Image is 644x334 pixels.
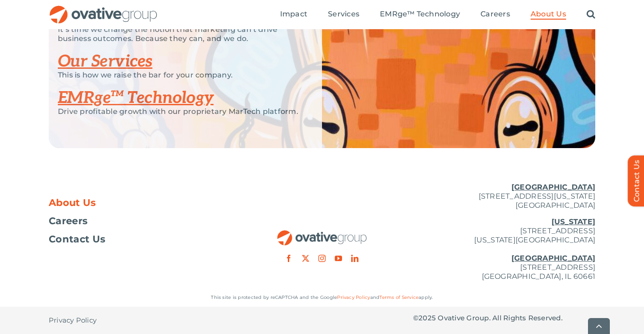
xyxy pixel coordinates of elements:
span: Impact [280,10,307,19]
span: About Us [531,10,566,19]
span: Services [328,10,359,19]
span: About Us [49,198,96,207]
nav: Footer - Privacy Policy [49,307,231,334]
u: [US_STATE] [552,217,595,226]
a: OG_Full_horizontal_RGB [49,5,158,13]
span: Privacy Policy [49,316,97,325]
p: It’s time we change the notion that marketing can’t drive business outcomes. Because they can, an... [58,25,299,43]
span: Careers [480,10,510,19]
a: Impact [280,10,307,20]
a: youtube [335,255,342,262]
a: About Us [531,10,566,20]
a: EMRge™ Technology [380,10,460,20]
span: Careers [49,216,87,226]
a: EMRge™ Technology [58,88,214,108]
a: Contact Us [49,235,231,244]
p: This site is protected by reCAPTCHA and the Google and apply. [49,293,595,302]
a: instagram [318,255,326,262]
a: linkedin [351,255,358,262]
span: Contact Us [49,235,105,244]
u: [GEOGRAPHIC_DATA] [511,254,595,262]
a: twitter [302,255,309,262]
a: facebook [285,255,292,262]
a: Careers [480,10,510,20]
a: OG_Full_horizontal_RGB [276,229,368,238]
a: Our Services [58,51,153,72]
a: Terms of Service [379,294,419,300]
a: Search [587,10,595,20]
a: Services [328,10,359,20]
p: Drive profitable growth with our proprietary MarTech platform. [58,107,299,116]
p: This is how we raise the bar for your company. [58,71,299,80]
u: [GEOGRAPHIC_DATA] [511,183,595,191]
a: Careers [49,216,231,226]
span: EMRge™ Technology [380,10,460,19]
p: [STREET_ADDRESS][US_STATE] [GEOGRAPHIC_DATA] [413,183,595,210]
nav: Footer Menu [49,198,231,244]
p: © Ovative Group. All Rights Reserved. [413,313,595,323]
p: [STREET_ADDRESS] [US_STATE][GEOGRAPHIC_DATA] [STREET_ADDRESS] [GEOGRAPHIC_DATA], IL 60661 [413,217,595,281]
a: Privacy Policy [337,294,370,300]
a: About Us [49,198,231,207]
span: 2025 [419,313,436,322]
a: Privacy Policy [49,307,97,334]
